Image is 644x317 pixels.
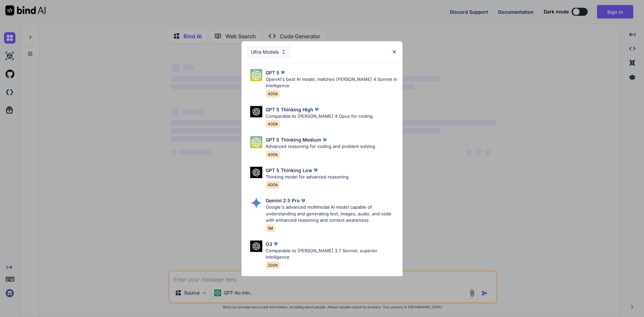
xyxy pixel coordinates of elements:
[266,224,275,232] span: 1M
[266,113,373,120] p: Comparable to [PERSON_NAME] 4 Opus for coding
[266,143,375,150] p: Advanced reasoning for coding and problem solving
[266,181,280,189] span: 400k
[300,197,307,204] img: premium
[266,136,321,143] p: GPT 5 Thinking Medium
[250,136,262,148] img: Pick Models
[250,106,262,118] img: Pick Models
[266,90,280,98] span: 400k
[266,167,312,174] p: GPT 5 Thinking Low
[250,197,262,209] img: Pick Models
[266,151,280,158] span: 400k
[279,69,286,76] img: premium
[266,197,300,204] p: Gemini 2.5 Pro
[266,120,280,128] span: 400k
[266,241,272,248] p: O3
[312,167,319,173] img: premium
[266,261,280,269] span: 200K
[266,76,397,89] p: OpenAI's best AI model, matches [PERSON_NAME] 4 Sonnet in Intelligence
[272,241,279,247] img: premium
[247,45,290,59] div: Ultra Models
[391,49,397,55] img: close
[281,49,286,55] img: Pick Models
[266,106,313,113] p: GPT 5 Thinking High
[250,69,262,81] img: Pick Models
[321,137,328,143] img: premium
[250,241,262,252] img: Pick Models
[266,174,350,180] p: Thinking model for advanced reasoning.
[266,204,397,224] p: Google's advanced multimodal AI model capable of understanding and generating text, images, audio...
[266,69,279,76] p: GPT 5
[266,248,397,261] p: Comparable to [PERSON_NAME] 3.7 Sonnet, superior intelligence
[250,167,262,178] img: Pick Models
[313,106,320,113] img: premium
